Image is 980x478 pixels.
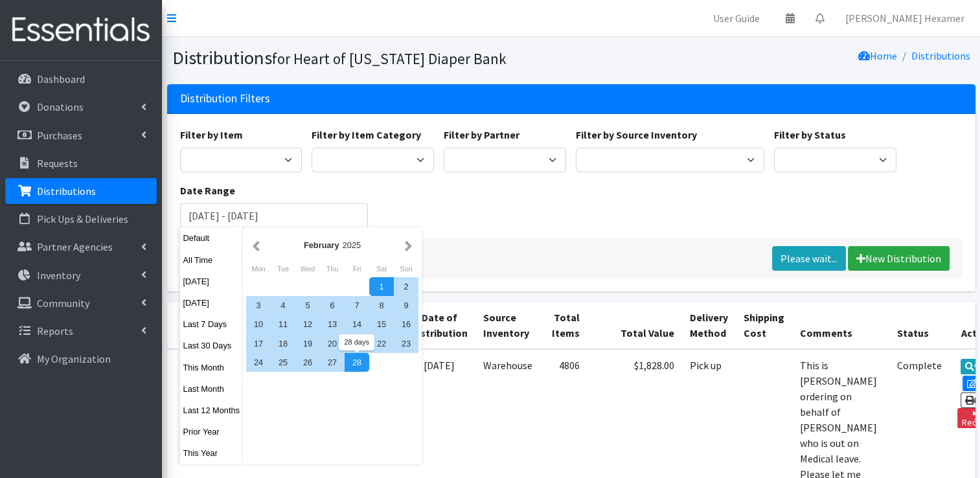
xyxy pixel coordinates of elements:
th: Total Value [587,302,682,349]
p: Distributions [37,185,96,198]
a: Home [858,49,897,62]
img: HumanEssentials [5,8,157,52]
div: 9 [394,296,418,315]
p: Purchases [37,129,82,142]
span: 2025 [343,240,361,250]
a: Distributions [911,49,970,62]
div: 2 [394,277,418,296]
small: for Heart of [US_STATE] Diaper Bank [272,49,507,68]
p: Partner Agencies [37,240,113,253]
div: 8 [369,296,394,315]
th: ID [167,302,219,349]
a: New Distribution [848,246,950,271]
div: 22 [369,334,394,353]
div: Thursday [320,260,345,277]
button: All Time [180,251,244,269]
a: Partner Agencies [5,234,157,260]
th: Status [889,302,950,349]
div: 14 [345,315,369,334]
th: Comments [792,302,889,349]
strong: February [304,240,339,250]
p: Dashboard [37,73,85,85]
label: Filter by Item Category [312,127,421,142]
a: Dashboard [5,66,157,92]
div: 12 [295,315,320,334]
a: Requests [5,150,157,176]
div: 6 [320,296,345,315]
div: 20 [320,334,345,353]
button: Last Month [180,380,244,398]
a: User Guide [703,5,770,31]
a: Community [5,290,157,316]
div: 24 [246,353,271,372]
label: Filter by Source Inventory [576,127,697,142]
div: 11 [271,315,295,334]
div: Wednesday [295,260,320,277]
a: Reports [5,318,157,344]
div: Tuesday [271,260,295,277]
div: 19 [295,334,320,353]
div: 16 [394,315,418,334]
button: Last 7 Days [180,315,244,334]
div: 10 [246,315,271,334]
label: Date Range [180,183,235,198]
button: Prior Year [180,422,244,441]
div: 4 [271,296,295,315]
p: Requests [37,157,78,170]
a: [PERSON_NAME] Hexamer [835,5,975,31]
div: Monday [246,260,271,277]
label: Filter by Partner [444,127,519,142]
h1: Distributions [172,47,567,69]
button: This Year [180,444,244,462]
th: Total Items [540,302,587,349]
th: Source Inventory [475,302,540,349]
div: 13 [320,315,345,334]
div: 18 [271,334,295,353]
p: Inventory [37,269,80,282]
div: 23 [394,334,418,353]
th: Date of Distribution [404,302,475,349]
a: Inventory [5,262,157,288]
div: 26 [295,353,320,372]
p: Pick Ups & Deliveries [37,212,128,225]
input: January 1, 2011 - December 31, 2011 [180,203,369,228]
div: 3 [246,296,271,315]
button: This Month [180,358,244,377]
button: [DATE] [180,293,244,312]
p: Community [37,297,89,310]
h3: Distribution Filters [180,92,270,106]
label: Filter by Status [774,127,846,142]
label: Filter by Item [180,127,243,142]
a: My Organization [5,346,157,372]
div: 5 [295,296,320,315]
div: Friday [345,260,369,277]
button: [DATE] [180,272,244,291]
div: 21 [345,334,369,353]
button: Default [180,229,244,247]
a: Purchases [5,122,157,148]
p: Donations [37,100,84,113]
div: Saturday [369,260,394,277]
div: Sunday [394,260,418,277]
div: 15 [369,315,394,334]
div: 25 [271,353,295,372]
p: Reports [37,324,73,337]
div: 1 [369,277,394,296]
div: 17 [246,334,271,353]
a: Distributions [5,178,157,204]
th: Delivery Method [682,302,736,349]
a: Donations [5,94,157,120]
th: Shipping Cost [736,302,792,349]
a: Pick Ups & Deliveries [5,206,157,232]
button: Last 30 Days [180,336,244,355]
div: 27 [320,353,345,372]
div: 28 [345,353,369,372]
a: Please wait... [772,246,846,271]
div: 7 [345,296,369,315]
p: My Organization [37,352,111,365]
button: Last 12 Months [180,401,244,420]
